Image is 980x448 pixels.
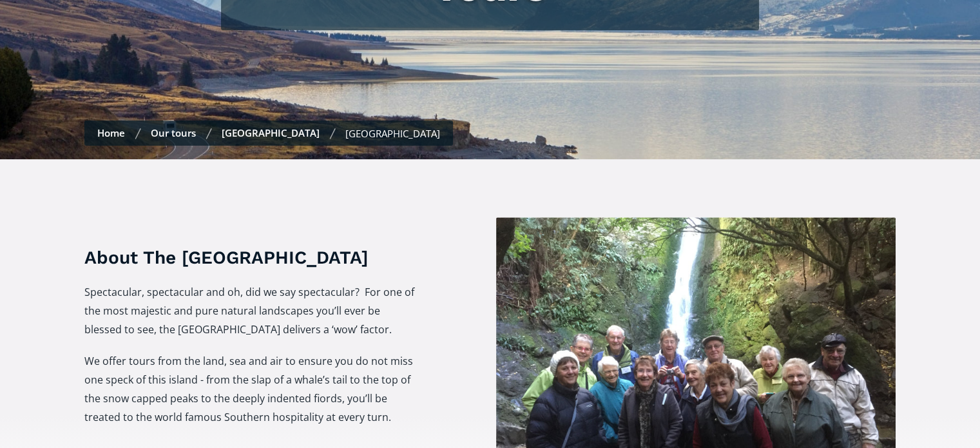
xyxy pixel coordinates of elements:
a: [GEOGRAPHIC_DATA] [222,126,320,139]
a: Home [97,126,125,139]
nav: breadcrumbs [84,121,453,146]
h3: About The [GEOGRAPHIC_DATA] [84,245,415,270]
p: Spectacular, spectacular and oh, did we say spectacular? For one of the most majestic and pure na... [84,283,415,339]
p: We offer tours from the land, sea and air to ensure you do not miss one speck of this island - fr... [84,352,415,427]
div: [GEOGRAPHIC_DATA] [345,127,440,140]
a: Our tours [151,126,196,139]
